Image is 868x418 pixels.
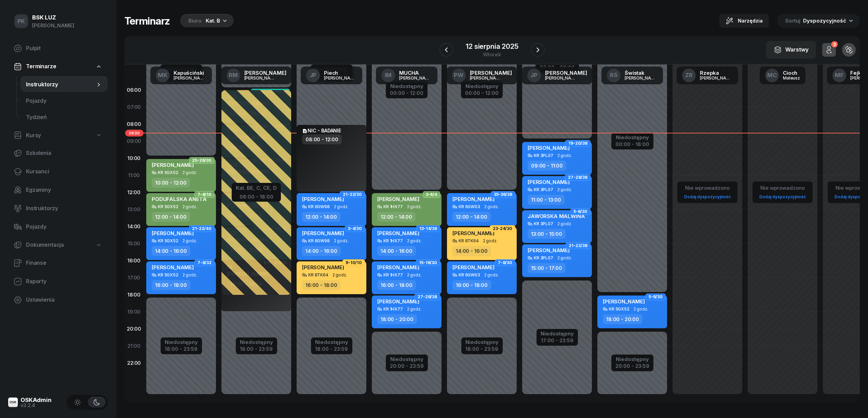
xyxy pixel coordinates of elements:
[21,93,108,109] a: Pojazdy
[465,84,499,89] div: Niedostępny
[534,221,553,226] div: KR 3PL07
[418,296,437,298] span: 27-28/38
[124,355,144,372] div: 22:00
[32,21,74,30] div: [PERSON_NAME]
[8,182,108,198] a: Egzaminy
[615,135,649,140] div: Niedostępny
[383,273,403,277] div: KR 1HX77
[803,17,846,24] span: Dyspozycyjność
[573,211,587,212] span: 5-6/30
[206,17,220,25] div: Kat. B
[452,230,494,236] span: [PERSON_NAME]
[26,222,102,231] span: Pojazdy
[8,398,18,407] img: logo-xs@2x.png
[465,338,499,353] button: Niedostępny18:00 - 23:59
[407,239,422,243] span: 2 godz.
[534,187,553,192] div: KR 3PL07
[465,89,499,96] div: 00:00 - 12:00
[407,307,422,312] span: 2 godz.
[21,109,108,126] a: Tydzień
[152,178,190,188] div: 10:00 - 12:00
[700,76,733,80] div: [PERSON_NAME]
[174,70,206,75] div: Kapuściński
[124,303,144,320] div: 19:00
[568,143,587,144] span: 19-20/38
[568,177,587,178] span: 27-28/38
[625,70,657,75] div: Świstak
[17,18,25,24] span: PK
[484,273,499,277] span: 2 godz.
[459,239,479,243] div: KR 8TK64
[822,43,836,57] button: 2
[681,182,733,202] button: Nie wprowadzonoDodaj dyspozycyjność
[236,184,277,192] div: Kat. BE, C, CE, D
[534,256,553,260] div: KR 3PL07
[528,263,566,273] div: 15:00 - 17:00
[785,16,802,25] span: Sortuj
[315,340,348,345] div: Niedostępny
[8,145,108,161] a: Szkolenia
[26,62,56,71] span: Terminarze
[302,230,344,236] span: [PERSON_NAME]
[124,184,144,201] div: 12:00
[465,82,499,97] button: Niedostępny00:00 - 12:00
[454,72,464,78] span: PW
[757,193,809,201] a: Dodaj dyspozycyjność
[182,273,197,277] span: 2 godz.
[324,76,357,80] div: [PERSON_NAME]
[545,70,587,75] div: [PERSON_NAME]
[308,273,328,277] div: KR 8TK64
[178,14,234,28] button: BiuroKat. B
[310,72,317,78] span: JP
[158,204,178,209] div: KR 5GX52
[483,239,498,243] span: 2 godz.
[308,204,330,209] div: KR 6GW98
[240,338,273,353] button: Niedostępny18:00 - 23:59
[124,116,144,133] div: 08:00
[681,193,733,201] a: Dodaj dyspozycyjność
[324,70,357,75] div: Piech
[494,194,512,195] span: 35-36/38
[333,273,347,277] span: 2 godz.
[26,277,102,286] span: Raporty
[545,76,578,80] div: [PERSON_NAME]
[152,230,194,236] span: [PERSON_NAME]
[399,70,432,75] div: MUCHA
[302,212,340,222] div: 12:00 - 14:00
[383,204,403,209] div: KR 1HX77
[152,196,206,202] span: PODUFALSKA ANETA
[528,229,566,239] div: 13:00 - 15:00
[470,76,503,80] div: [PERSON_NAME]
[26,186,102,194] span: Egzaminy
[8,40,108,57] a: Pulpit
[377,212,416,222] div: 12:00 - 14:00
[302,134,342,144] div: 08:00 - 12:00
[498,262,512,263] span: 7-8/30
[198,262,212,263] span: 7-8/32
[124,320,144,337] div: 20:00
[301,67,362,84] a: JPPiech[PERSON_NAME]
[348,228,362,229] span: 3-4/30
[152,264,194,271] span: [PERSON_NAME]
[377,314,417,324] div: 18:00 - 20:00
[244,70,286,75] div: [PERSON_NAME]
[26,131,41,140] span: Kursy
[557,187,572,192] span: 2 godz.
[124,252,144,269] div: 16:00
[452,280,491,290] div: 16:00 - 18:00
[150,67,212,84] a: MKKapuściński[PERSON_NAME]
[390,89,423,96] div: 00:00 - 12:00
[783,70,800,75] div: Cioch
[152,212,190,222] div: 12:00 - 14:00
[308,239,330,243] div: KR 6GW98
[158,72,167,78] span: MK
[452,196,494,202] span: [PERSON_NAME]
[124,99,144,116] div: 07:00
[615,133,649,148] button: Niedostępny00:00 - 18:00
[534,153,553,158] div: KR 3PL07
[158,273,178,277] div: KR 5GX52
[302,196,344,202] span: [PERSON_NAME]
[174,76,206,80] div: [PERSON_NAME]
[760,67,805,84] a: MCCiochMateusz
[615,140,649,147] div: 00:00 - 18:00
